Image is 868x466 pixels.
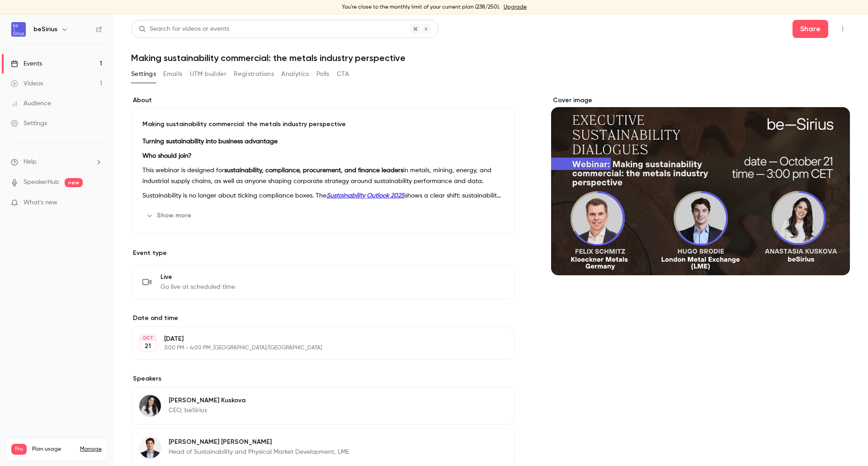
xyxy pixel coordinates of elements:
button: Registrations [234,67,274,81]
span: Pro [11,444,27,455]
span: Plan usage [32,446,75,453]
a: Upgrade [504,4,527,11]
h6: beSirius [33,25,57,34]
button: Show more [142,208,197,223]
a: SpeakerHub [24,178,59,187]
p: Sustainability is no longer about ticking compliance boxes. The shows a clear shift: sustainabili... [142,190,504,201]
p: [DATE] [164,334,467,344]
a: Sustainability Outlook 2025 [326,193,405,199]
label: Speakers [131,374,515,383]
div: Search for videos or events [139,24,229,34]
li: help-dropdown-opener [11,157,102,167]
p: This webinar is designed for in metals, mining, energy, and industrial supply chains, as well as ... [142,165,504,187]
strong: Turning sustainability into business advantage [142,138,278,145]
span: new [65,178,83,187]
button: UTM builder [190,67,226,81]
a: Manage [80,446,102,453]
p: [PERSON_NAME] [PERSON_NAME] [169,438,349,447]
div: Videos [11,79,43,88]
p: [PERSON_NAME] Kuskova [169,396,245,405]
h1: Making sustainability commercial: the metals industry perspective [131,52,850,63]
img: Hugo Brodie [139,437,161,458]
p: Event type [131,249,515,258]
img: Anastasia Kuskova [139,395,161,417]
span: Help [24,157,37,167]
button: Settings [131,67,156,81]
p: CEO, beSirius [169,406,245,415]
button: Emails [163,67,182,81]
img: beSirius [11,22,26,37]
p: 3:00 PM - 4:00 PM, [GEOGRAPHIC_DATA]/[GEOGRAPHIC_DATA] [164,344,467,352]
button: Analytics [281,67,309,81]
div: OCT [140,335,156,341]
div: Anastasia Kuskova[PERSON_NAME] KuskovaCEO, beSirius [131,387,515,425]
div: Audience [11,99,51,108]
strong: Who should join? [142,153,192,159]
button: Polls [316,67,330,81]
span: Go live at scheduled time [160,282,235,292]
button: Share [793,20,828,38]
strong: sustainability, compliance, procurement, and finance leaders [224,167,403,174]
button: CTA [337,67,349,81]
section: Cover image [551,96,850,275]
span: Live [160,273,235,282]
p: 21 [145,342,151,351]
span: What's new [24,198,57,207]
label: About [131,96,515,105]
label: Cover image [551,96,850,105]
p: Head of Sustainability and Physical Market Development, LME [169,447,349,457]
div: Events [11,59,42,68]
label: Date and time [131,314,515,323]
p: Making sustainability commercial: the metals industry perspective [142,120,504,129]
div: Settings [11,119,47,128]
